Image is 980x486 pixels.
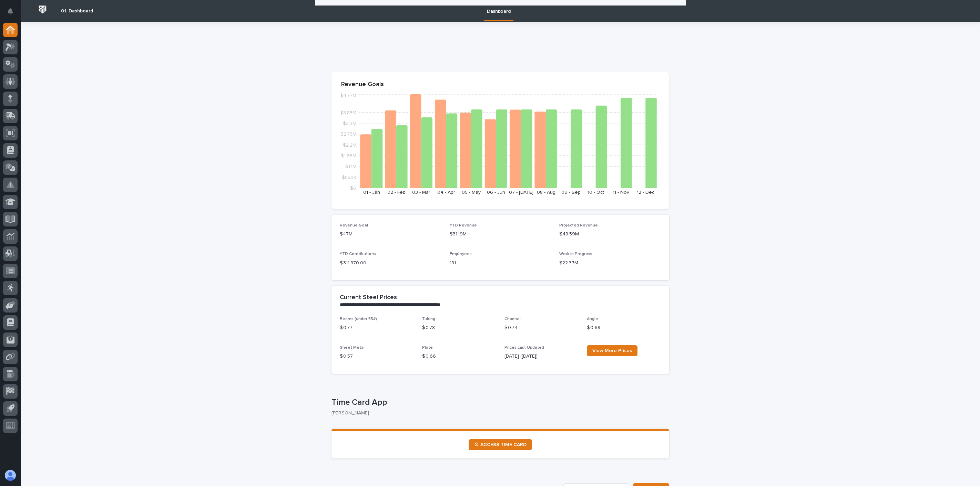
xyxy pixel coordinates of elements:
p: $48.59M [559,231,661,238]
p: $ 0.78 [422,324,496,331]
text: 01 - Jan [363,190,380,195]
p: $47M [340,231,441,238]
span: Projected Revenue [559,223,598,228]
span: Channel [504,317,521,321]
text: 02 - Feb [387,190,406,195]
p: $ 0.57 [340,353,414,360]
p: $31.19M [450,231,551,238]
h2: Current Steel Prices [340,294,397,302]
img: Workspace Logo [36,3,49,16]
tspan: $3.85M [340,110,356,115]
a: View More Prices [587,345,637,356]
span: YTD Revenue [450,223,477,228]
h2: 01. Dashboard [61,8,93,14]
text: 09 - Sep [561,190,581,195]
button: Notifications [3,4,18,19]
p: 181 [450,260,551,267]
text: 03 - Mar [412,190,430,195]
span: Tubing [422,317,435,321]
span: Angle [587,317,598,321]
span: Plate [422,346,433,350]
text: 07 - [DATE] [509,190,533,195]
tspan: $4.77M [340,93,356,98]
p: Revenue Goals [341,81,660,88]
span: View More Prices [592,348,632,353]
p: Time Card App [331,398,666,408]
p: $ 0.66 [422,353,496,360]
tspan: $3.3M [343,121,356,126]
p: [DATE] ([DATE]) [504,353,579,360]
span: YTD Contributions [340,252,376,256]
text: 06 - Jun [487,190,505,195]
span: ⏲ ACCESS TIME CARD [474,442,527,447]
span: Sheet Metal [340,346,365,350]
text: 12 - Dec [637,190,654,195]
p: $ 0.77 [340,324,414,331]
tspan: $2.2M [343,142,356,147]
text: 05 - May [462,190,481,195]
p: $ 0.69 [587,324,661,331]
text: 08 - Aug [537,190,555,195]
p: $22.37M [559,260,661,267]
text: 10 - Oct [588,190,604,195]
tspan: $0 [350,186,356,191]
span: Employees [450,252,472,256]
button: users-avatar [3,468,18,483]
span: Work in Progress [559,252,592,256]
div: Notifications [9,8,18,19]
tspan: $1.1M [345,164,356,169]
p: $ 311,870.00 [340,260,441,267]
tspan: $1.65M [341,154,356,158]
p: $ 0.74 [504,324,579,331]
span: Prices Last Updated [504,346,544,350]
text: 11 - Nov [613,190,629,195]
span: Revenue Goal [340,223,368,228]
a: ⏲ ACCESS TIME CARD [469,439,532,450]
tspan: $2.75M [340,132,356,137]
span: Beams (under 55#) [340,317,377,321]
p: [PERSON_NAME] [331,410,664,416]
text: 04 - Apr [437,190,455,195]
tspan: $550K [342,175,356,180]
